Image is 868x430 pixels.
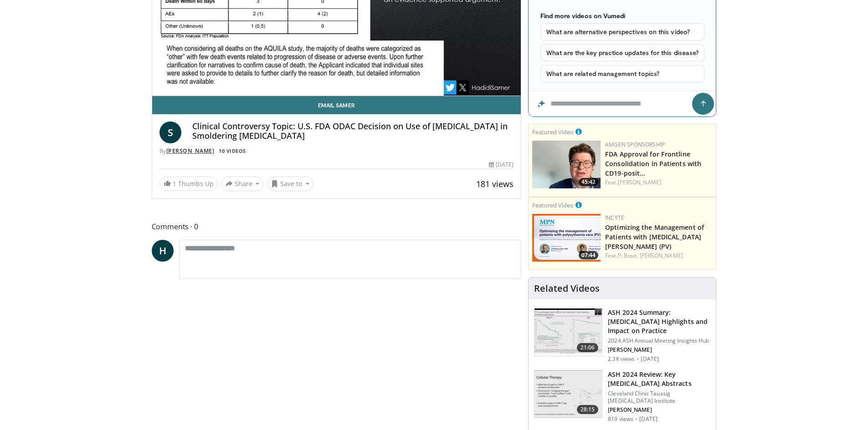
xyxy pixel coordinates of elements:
[540,65,705,82] button: What are related management topics?
[618,178,661,186] a: [PERSON_NAME]
[608,346,710,354] p: [PERSON_NAME]
[159,177,218,191] a: 1 Thumbs Up
[216,147,249,155] a: 10 Videos
[605,141,665,148] a: Amgen Sponsorship
[534,308,710,363] a: 21:06 ASH 2024 Summary: [MEDICAL_DATA] Highlights and Impact on Practice 2024 ASH Annual Meeting ...
[579,251,598,259] span: 07:44
[608,415,633,423] p: 819 views
[532,214,601,262] a: 07:44
[639,415,657,423] p: [DATE]
[159,147,514,155] div: By
[166,147,215,155] a: [PERSON_NAME]
[641,355,659,363] p: [DATE]
[532,141,601,188] a: 45:42
[640,252,683,259] a: [PERSON_NAME]
[532,128,574,136] small: Featured Video
[605,252,712,260] div: Feat.
[605,178,712,187] div: Feat.
[152,221,522,233] span: Comments 0
[540,12,705,20] p: Find more videos on Vumedi
[605,223,704,251] a: Optimizing the Management of Patients with [MEDICAL_DATA][PERSON_NAME] (PV)
[540,44,705,61] button: What are the key practice updates for this disease?
[534,370,602,418] img: 9751c445-bcde-4fe2-a5ce-ea03bedca2bc.150x105_q85_crop-smart_upscale.jpg
[637,355,639,363] div: ·
[476,178,514,189] span: 181 views
[152,96,521,114] a: Email Samer
[532,214,601,262] img: b6962518-674a-496f-9814-4152d3874ecc.png.150x105_q85_crop-smart_upscale.png
[529,91,716,116] input: Question for the AI
[489,161,514,169] div: [DATE]
[608,406,710,414] p: [PERSON_NAME]
[608,370,710,388] h3: ASH 2024 Review: Key [MEDICAL_DATA] Abstracts
[608,390,710,405] p: Cleveland Clinic Taussig [MEDICAL_DATA] Institute
[608,308,710,335] h3: ASH 2024 Summary: [MEDICAL_DATA] Highlights and Impact on Practice
[173,179,176,188] span: 1
[152,240,174,262] a: H
[267,177,313,191] button: Save to
[608,355,635,363] p: 2.3K views
[540,23,705,40] button: What are alternative perspectives on this video?
[577,343,599,352] span: 21:06
[605,214,624,222] a: Incyte
[608,337,710,344] p: 2024 ASH Annual Meeting Insights Hub
[532,201,574,209] small: Featured Video
[192,121,514,141] h4: Clinical Controversy Topic: U.S. FDA ODAC Decision on Use of [MEDICAL_DATA] in Smoldering [MEDICA...
[579,178,598,186] span: 45:42
[532,141,601,188] img: 0487cae3-be8e-480d-8894-c5ed9a1cba93.png.150x105_q85_crop-smart_upscale.png
[605,150,701,177] a: FDA Approval for Frontline Consolidation in Patients with CD19-posit…
[577,405,599,414] span: 28:15
[159,121,181,143] a: S
[534,370,710,423] a: 28:15 ASH 2024 Review: Key [MEDICAL_DATA] Abstracts Cleveland Clinic Taussig [MEDICAL_DATA] Insti...
[534,283,600,294] h4: Related Videos
[635,415,637,423] div: ·
[221,177,264,191] button: Share
[534,309,602,356] img: 261cbb63-91cb-4edb-8a5a-c03d1dca5769.150x105_q85_crop-smart_upscale.jpg
[618,252,638,259] a: P. Bose,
